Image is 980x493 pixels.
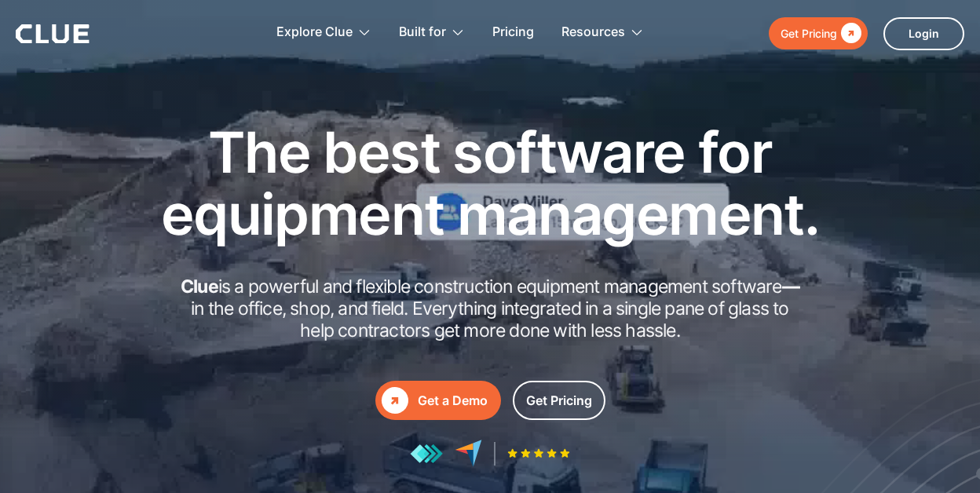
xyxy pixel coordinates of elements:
[507,448,570,458] img: Five-star rating icon
[526,391,592,411] div: Get Pricing
[399,8,465,57] div: Built for
[561,8,625,57] div: Resources
[781,24,837,43] div: Get Pricing
[418,391,488,411] div: Get a Demo
[181,276,218,298] strong: Clue
[837,24,861,43] div: 
[375,381,501,420] a: Get a Demo
[561,8,644,57] div: Resources
[883,17,964,50] a: Login
[769,17,868,49] a: Get Pricing
[492,8,534,57] a: Pricing
[382,387,408,414] div: 
[410,444,443,464] img: reviews at getapp
[276,8,353,57] div: Explore Clue
[176,276,804,341] h2: is a powerful and flexible construction equipment management software in the office, shop, and fi...
[399,8,446,57] div: Built for
[513,381,605,420] a: Get Pricing
[276,8,371,57] div: Explore Clue
[137,121,843,245] h1: The best software for equipment management.
[455,440,482,467] img: reviews at capterra
[782,276,799,298] strong: —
